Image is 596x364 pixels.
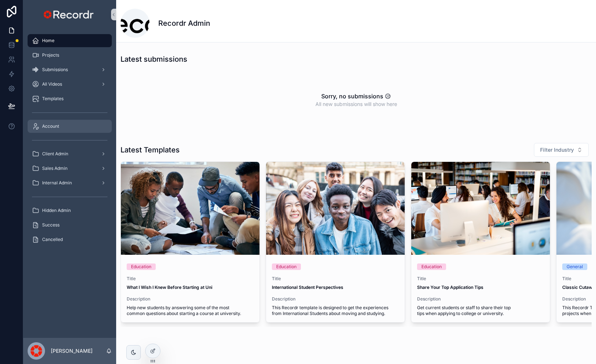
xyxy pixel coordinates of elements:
span: All new submissions will show here [315,101,397,108]
h1: Latest submissions [121,54,187,64]
a: Home [28,34,112,47]
span: Projects [42,52,59,58]
span: Cancelled [42,237,63,242]
span: Filter Industry [540,146,574,154]
span: Title [272,276,399,282]
img: App logo [42,9,97,20]
span: Description [417,296,544,302]
div: Education [131,263,151,270]
a: Templates [28,92,112,105]
a: Submissions [28,63,112,76]
a: EducationTitleShare Your Top Application TipsDescriptionGet current students or staff to share th... [411,161,550,323]
span: Templates [42,96,64,102]
div: General [567,263,583,270]
span: Account [42,123,59,129]
a: Cancelled [28,233,112,246]
h2: Sorry, no submissions 😥 [321,92,391,101]
a: Client Admin [28,147,112,160]
strong: What I Wish I Knew Before Starting at Uni [127,285,212,290]
div: Education [421,263,442,270]
span: Success [42,222,60,228]
span: Get current students or staff to share their top tips when applying to college or university. [417,305,544,316]
span: Internal Admin [42,180,72,186]
a: EducationTitleWhat I Wish I Knew Before Starting at UniDescriptionHelp new students by answering ... [121,161,260,323]
span: Submissions [42,67,68,73]
span: Sales Admin [42,165,68,171]
div: cropped-shot-of-university-students-working-togeth-2023-11-27-05-04-04-utc.jpg [121,162,260,255]
a: Success [28,218,112,232]
div: scrollable content [23,29,116,255]
a: Projects [28,49,112,62]
span: Hidden Admin [42,208,71,213]
span: Description [272,296,399,302]
div: multiracial-friends-taking-a-selfie-together-and-m-2025-01-09-01-58-41-utc.jpg [266,162,405,255]
a: Sales Admin [28,162,112,175]
span: All Videos [42,81,62,87]
span: Home [42,38,54,44]
span: Description [127,296,254,302]
div: Education [276,263,297,270]
p: [PERSON_NAME] [51,347,93,355]
span: Client Admin [42,151,68,157]
a: All Videos [28,78,112,91]
span: This Recordr template is designed to get the experiences from International Students about moving... [272,305,399,316]
span: Help new students by answering some of the most common questions about starting a course at unive... [127,305,254,316]
span: Title [417,276,544,282]
a: Internal Admin [28,176,112,189]
div: knowledge-infromation-technology-education-concept-2025-02-10-06-12-45-utc.jpg [411,162,550,255]
button: Select Button [534,143,589,157]
a: EducationTitleInternational Student PerspectivesDescriptionThis Recordr template is designed to g... [266,161,405,323]
h1: Latest Templates [121,145,180,155]
strong: Share Your Top Application Tips [417,285,483,290]
strong: International Student Perspectives [272,285,343,290]
h1: Recordr Admin [158,18,210,28]
a: Hidden Admin [28,204,112,217]
a: Account [28,120,112,133]
span: Title [127,276,254,282]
